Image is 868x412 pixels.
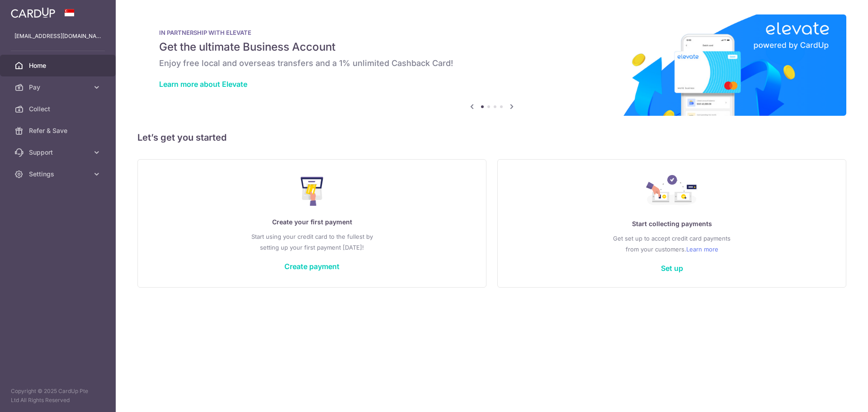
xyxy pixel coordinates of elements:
[137,14,846,116] img: Renovation banner
[156,217,468,227] p: Create your first payment
[159,58,825,69] h6: Enjoy free local and overseas transfers and a 1% unlimited Cashback Card!
[29,61,89,70] span: Home
[29,104,89,114] span: Collect
[159,80,247,89] a: Learn more about Elevate
[516,233,828,255] p: Get set up to accept credit card payments from your customers.
[29,83,89,92] span: Pay
[159,40,825,54] h5: Get the ultimate Business Account
[29,148,89,157] span: Support
[11,7,55,18] img: CardUp
[661,264,683,273] a: Set up
[301,177,324,206] img: Make Payment
[646,175,698,208] img: Collect Payment
[284,262,340,271] a: Create payment
[29,170,89,179] span: Settings
[686,244,718,255] a: Learn more
[137,130,846,145] h5: Let’s get you started
[159,29,825,36] p: IN PARTNERSHIP WITH ELEVATE
[156,231,468,253] p: Start using your credit card to the fullest by setting up your first payment [DATE]!
[516,218,828,229] p: Start collecting payments
[14,32,101,41] p: [EMAIL_ADDRESS][DOMAIN_NAME]
[29,126,89,135] span: Refer & Save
